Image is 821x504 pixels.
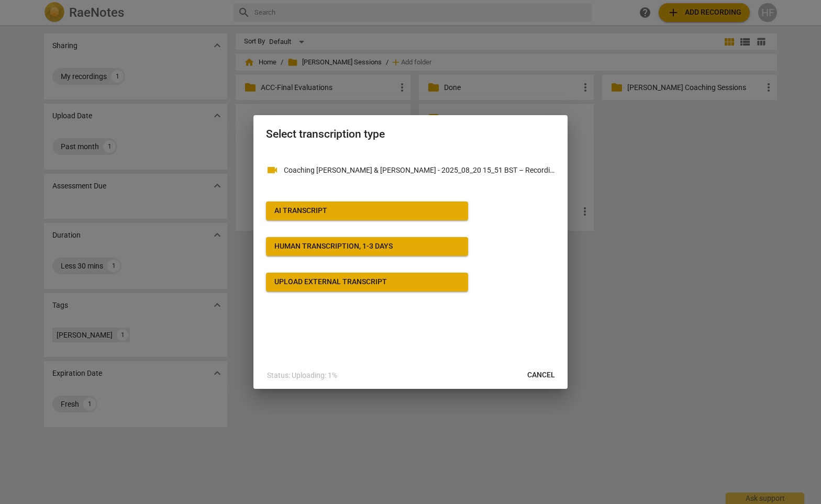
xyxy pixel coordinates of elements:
[274,206,327,216] div: AI Transcript
[284,165,555,176] p: Coaching wth Jennifer & Raquel - 2025_08_20 15_51 BST – Recording (2).mp4(video)
[274,277,387,287] div: Upload external transcript
[266,128,555,141] h2: Select transcription type
[266,273,468,292] button: Upload external transcript
[266,237,468,256] button: Human transcription, 1-3 days
[519,366,563,385] button: Cancel
[267,370,337,381] p: Status: Uploading: 1%
[527,370,555,380] span: Cancel
[274,241,393,252] div: Human transcription, 1-3 days
[266,201,468,220] button: AI Transcript
[266,164,279,176] span: videocam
